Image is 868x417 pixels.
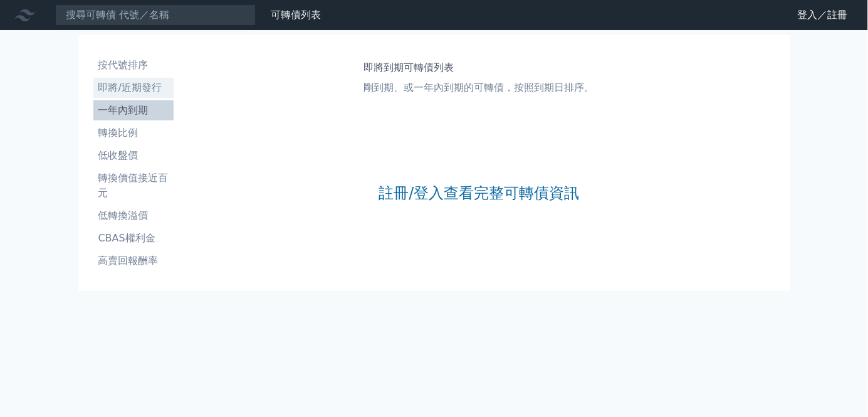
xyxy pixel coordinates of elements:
li: 低收盤價 [93,148,174,163]
a: 低轉換溢價 [93,206,174,226]
p: 剛到期、或一年內到期的可轉債，按照到期日排序。 [364,80,595,95]
a: 即將/近期發行 [93,78,174,98]
a: 高賣回報酬率 [93,251,174,271]
li: 一年內到期 [93,103,174,118]
li: 轉換價值接近百元 [93,171,174,201]
a: 註冊/登入查看完整可轉債資訊 [379,183,579,203]
a: 登入／註冊 [788,5,858,25]
a: 可轉債列表 [271,9,321,21]
li: 即將/近期發行 [93,80,174,95]
input: 搜尋可轉債 代號／名稱 [55,4,256,26]
a: 轉換價值接近百元 [93,168,174,203]
a: 轉換比例 [93,123,174,143]
a: 低收盤價 [93,145,174,166]
a: 一年內到期 [93,100,174,120]
a: 按代號排序 [93,55,174,75]
li: 按代號排序 [93,58,174,73]
li: 高賣回報酬率 [93,253,174,268]
li: 低轉換溢價 [93,208,174,223]
a: CBAS權利金 [93,228,174,248]
li: 轉換比例 [93,125,174,140]
li: CBAS權利金 [93,231,174,246]
h1: 即將到期可轉債列表 [364,60,595,75]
